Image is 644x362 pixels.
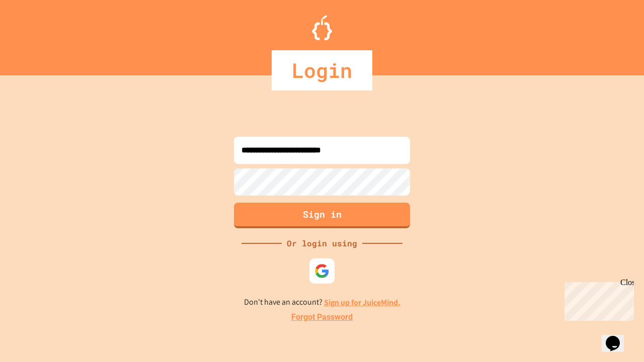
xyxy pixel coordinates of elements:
a: Sign up for JuiceMind. [324,297,400,308]
div: Login [272,50,372,90]
img: Logo.svg [312,15,332,40]
button: Sign in [234,203,410,228]
a: Forgot Password [291,311,353,323]
iframe: chat widget [560,278,634,321]
p: Don't have an account? [244,296,400,309]
div: Or login using [282,237,362,249]
div: Chat with us now!Close [4,4,69,64]
iframe: chat widget [602,322,634,352]
img: google-icon.svg [314,263,330,279]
